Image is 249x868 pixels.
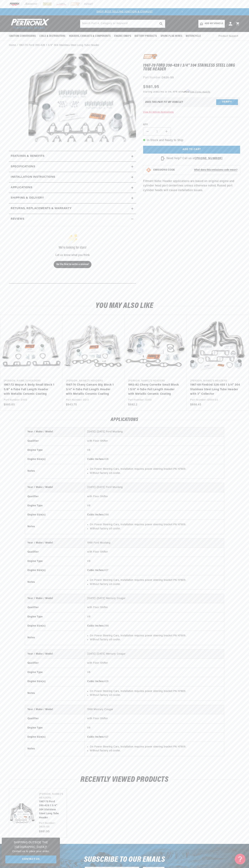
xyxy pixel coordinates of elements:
[9,34,36,38] span: Ignition Conversions
[25,566,85,575] th: Engine Size(s)
[25,631,85,645] th: Notes
[25,742,85,756] th: Notes
[11,224,134,281] div: customer reviews
[145,101,183,104] div: Does This part fit My vehicle?
[25,705,85,714] th: Year / Make / Model
[90,578,222,582] li: On Power Steering Cars, Installation requires power steering bracket PN H7609.
[25,455,85,464] th: Engine Size(s)
[143,76,240,80] div: Part Number:
[25,594,85,603] th: Year / Make / Model
[143,90,210,94] p: Starting at /mo or 0% APR with .
[39,800,60,820] a: 1967-70 Ford 390-428 1 3/4" 304 Stainless Steel Long Tube Header
[85,659,224,668] td: with Floor Shifter
[85,557,224,566] td: V8
[85,594,224,603] td: [DATE]-[DATE] Mercury Cougar
[25,723,85,732] th: Engine Type
[67,32,112,40] summary: Headers, Exhausts & Components
[85,446,224,455] td: V8
[25,501,85,510] th: Engine Type
[87,458,104,461] strong: Cubic Inches:
[9,43,240,47] nav: breadcrumbs
[84,856,165,863] h3: Subscribe to our emails
[85,603,224,612] td: with Floor Shifter
[216,99,238,105] button: Verify
[128,383,180,396] a: 1963-82 Chevy Corvette Small Block 1 5/8" 4-Tube Full Length Header with Metallic Ceramic Coating
[90,527,222,531] li: Without factory oil cooler.
[25,557,85,566] th: Engine Type
[9,172,136,182] summary: Installation instructions
[198,20,225,28] a: Add my vehicle
[90,689,222,693] li: On Power Steering Cars, Installation requires power steering bracket PN H7609.
[87,625,104,627] strong: Cubic Inches:
[25,520,85,534] th: Notes
[85,455,224,464] td: 428
[9,151,136,161] summary: Features & Benefits
[205,22,223,25] span: Add my vehicle
[90,638,222,642] li: Without factory oil cooler.
[90,523,222,527] li: On Power Steering Cars, Installation requires power steering bracket PN H7609.
[85,548,224,557] td: with Floor Shifter
[90,693,222,697] li: Without factory oil cooler.
[153,169,175,171] strong: EMISSIONS CODE
[9,32,38,40] summary: Ignition Conversions
[9,203,136,214] summary: Returns, Replacements & Warranty
[85,427,224,437] td: [DATE]-[DATE] Ford Mustang
[195,157,222,160] a: [PHONE_NUMBER]
[85,501,224,510] td: V8
[9,193,136,203] summary: Shipping & Delivery
[25,548,85,557] th: Qualifier
[25,714,85,723] th: Qualifier
[166,156,223,161] p: Need help? Call us at
[219,34,238,38] span: Product Support
[25,427,85,437] th: Year / Make / Model
[25,733,85,742] th: Engine Size(s)
[85,733,224,742] td: 427
[5,850,56,854] p: Contact us to place your order.
[25,668,85,677] th: Engine Type
[25,603,85,612] th: Qualifier
[54,261,91,268] button: Be the first to write a review!
[25,575,85,589] th: Notes
[87,513,104,516] strong: Cubic Inches:
[194,169,237,171] strong: What does this emissions code mean?
[143,64,240,71] h1: 1967-70 Ford 390-428 1 3/4" 304 Stainless Steel Long Tube Header
[9,418,240,422] h2: Applications
[11,154,44,159] h2: Features & Benefits
[19,43,99,47] a: 1967-70 Ford 390-428 1 3/4" 304 Stainless Steel Long Tube Header
[85,705,224,714] td: 1968 Mercury Cougar
[87,680,104,683] strong: Cubic Inches:
[85,566,224,575] td: 427
[190,91,210,93] a: See if you qualify - Learn more about Affirm Financing (opens in modal)
[114,34,131,38] span: Engine Swaps
[183,90,190,93] span: Affirm
[85,714,224,723] td: with Floor Shifter
[85,612,224,621] td: V8
[90,745,222,749] li: On Power Steering Cars, Installation requires power steering bracket PN H7609.
[38,32,67,40] summary: Coils & Distributors
[9,183,136,193] a: Applications
[17,254,128,257] div: Let us know what you think
[85,538,224,548] td: 1968 Ford Mustang
[90,582,222,586] li: Without factory oil cooler.
[85,622,224,631] td: 390
[70,10,179,14] div: 1 of 2
[11,196,44,200] h2: Shipping & Delivery
[11,206,71,211] h2: Returns, Replacements & Warranty
[156,91,160,93] span: $62
[85,668,224,677] td: V8
[143,54,240,196] div: Fitment Note: Header applications are based on original engine and cylinder head port centerlines...
[85,650,224,659] td: [DATE]-[DATE] Mercury Cougar
[85,492,224,501] td: with Floor Shifter
[219,32,240,41] summary: Product Support
[135,34,157,38] span: Battery Products
[90,471,222,475] li: Without factory oil cooler.
[85,510,224,520] td: 390
[161,34,182,38] span: Spark Plug Wires
[85,723,224,732] td: V8
[146,167,152,173] img: Emissions code
[143,146,240,154] button: Add to cart
[17,246,128,250] div: We’re looking for stars!
[87,569,104,572] strong: Cubic Inches:
[39,34,65,38] span: Coils & Distributors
